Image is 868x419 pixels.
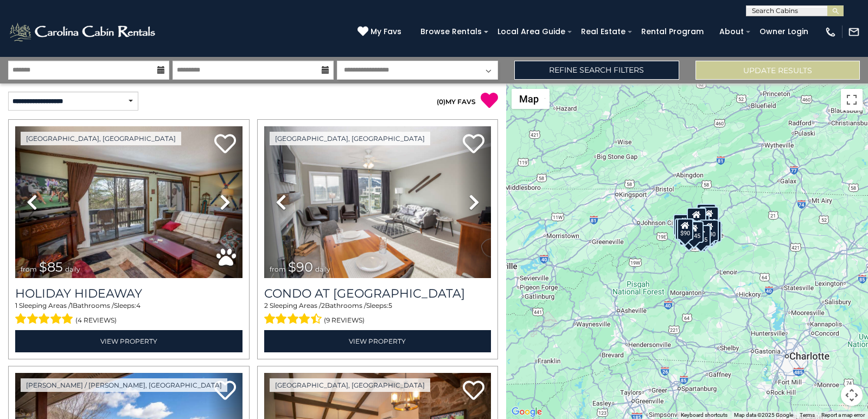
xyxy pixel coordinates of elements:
[679,224,699,246] div: $140
[702,221,722,242] div: $115
[463,379,484,403] a: Add to favorites
[214,133,236,156] a: Add to favorites
[699,206,719,228] div: $125
[415,23,487,40] a: Browse Rentals
[15,301,242,327] div: Sleeping Areas / Bathrooms / Sleeps:
[694,225,713,247] div: $125
[8,21,158,43] img: White-1-2.png
[15,301,17,310] span: 1
[675,218,694,240] div: $145
[734,412,793,418] span: Map data ©2025 Google
[714,23,749,40] a: About
[264,301,268,310] span: 2
[691,224,710,246] div: $145
[264,126,492,278] img: thumbnail_163280808.jpeg
[315,265,330,273] span: daily
[21,265,37,273] span: from
[270,378,430,392] a: [GEOGRAPHIC_DATA], [GEOGRAPHIC_DATA]
[800,412,815,418] a: Terms
[439,98,443,106] span: 0
[371,26,401,37] span: My Favs
[15,286,242,301] a: Holiday Hideaway
[39,259,63,275] span: $85
[71,301,73,310] span: 1
[388,301,392,310] span: 5
[15,126,242,278] img: thumbnail_163267576.jpeg
[754,23,814,40] a: Owner Login
[264,286,492,301] h3: Condo at Pinnacle Inn Resort
[437,98,445,106] span: ( )
[677,218,693,240] div: $90
[684,221,704,243] div: $145
[136,301,141,310] span: 4
[679,223,699,245] div: $140
[681,411,727,419] button: Keyboard shortcuts
[519,93,539,105] span: Map
[21,378,227,392] a: [PERSON_NAME] / [PERSON_NAME], [GEOGRAPHIC_DATA]
[264,301,492,327] div: Sleeping Areas / Bathrooms / Sleeps:
[214,379,236,403] a: Add to favorites
[697,204,716,225] div: $110
[324,313,365,327] span: (9 reviews)
[264,286,492,301] a: Condo at [GEOGRAPHIC_DATA]
[821,412,865,418] a: Report a map error
[75,313,117,327] span: (4 reviews)
[288,259,313,275] span: $90
[509,405,545,419] a: Open this area in Google Maps (opens a new window)
[848,26,860,38] img: mail-regular-white.png
[21,132,181,145] a: [GEOGRAPHIC_DATA], [GEOGRAPHIC_DATA]
[15,330,242,352] a: View Property
[270,132,430,145] a: [GEOGRAPHIC_DATA], [GEOGRAPHIC_DATA]
[270,265,286,273] span: from
[576,23,631,40] a: Real Estate
[636,23,709,40] a: Rental Program
[65,265,80,273] span: daily
[695,61,860,80] button: Update Results
[841,89,863,111] button: Toggle fullscreen view
[264,330,492,352] a: View Property
[512,89,550,109] button: Change map style
[463,133,484,156] a: Add to favorites
[358,26,404,38] a: My Favs
[825,26,837,38] img: phone-regular-white.png
[673,214,693,235] div: $125
[437,98,476,106] a: (0)MY FAVS
[841,384,863,406] button: Map camera controls
[509,405,545,419] img: Google
[699,219,719,241] div: $130
[321,301,325,310] span: 2
[686,207,706,229] div: $140
[492,23,571,40] a: Local Area Guide
[514,61,679,80] a: Refine Search Filters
